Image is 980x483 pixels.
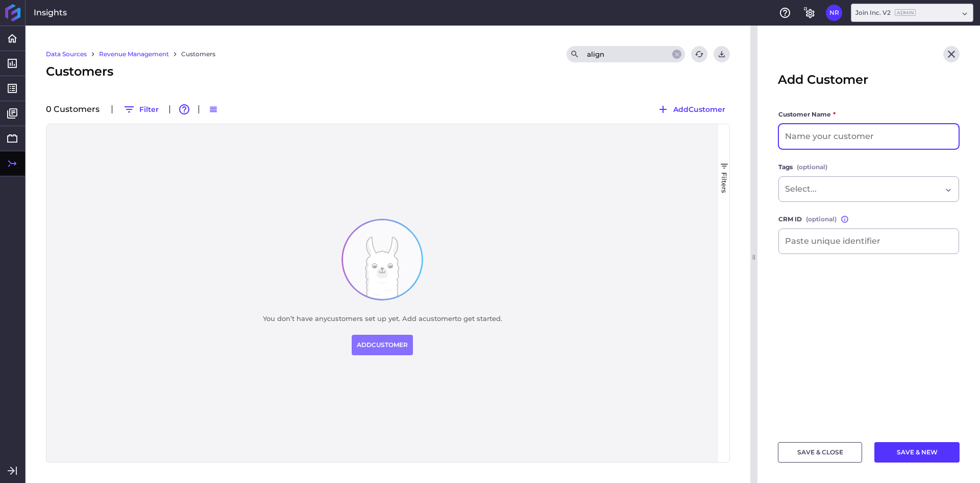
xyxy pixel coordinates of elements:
[801,5,818,21] button: General Settings
[855,8,916,17] div: Join Inc. V2
[251,302,514,367] div: You don’t have any customer s set up yet. Add a customer to get started.
[779,124,959,149] input: Name your customer
[778,162,793,172] span: Tags
[779,229,959,254] input: Paste unique identifier
[874,442,960,463] button: SAVE & NEW
[46,105,106,113] div: 0 Customer s
[826,5,842,21] button: User Menu
[851,4,973,22] div: Dropdown select
[567,46,583,62] button: Search by
[777,5,793,21] button: Help
[99,50,169,59] a: Revenue Management
[778,176,959,202] div: Dropdown select
[714,46,730,62] button: User Menu
[652,101,730,118] button: AddCustomer
[673,104,725,115] span: Add Customer
[720,172,728,193] span: Filters
[46,62,113,81] span: Customers
[895,9,916,16] ins: Admin
[797,162,827,172] span: (optional)
[785,183,829,195] input: Select...
[181,50,215,59] a: Customers
[778,442,862,463] button: SAVE & CLOSE
[352,335,413,355] button: ADDCUSTOMER
[46,50,87,59] a: Data Sources
[778,109,831,120] span: Customer Name
[778,71,868,89] span: Add Customer
[118,101,163,118] button: Filter
[806,214,837,224] span: (optional)
[778,214,802,224] span: CRM ID
[672,50,681,59] button: Close search
[691,46,707,62] button: Refresh
[943,46,960,62] button: Close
